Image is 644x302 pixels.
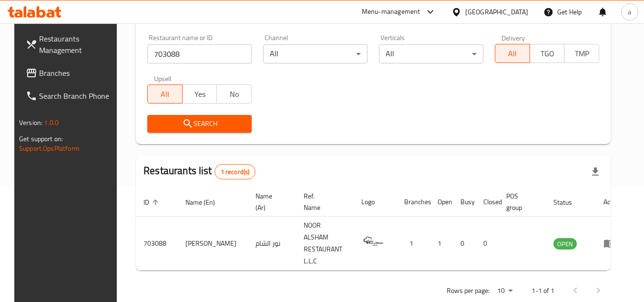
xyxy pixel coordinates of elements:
div: All [379,44,483,63]
span: Name (En) [185,197,227,208]
span: 1 record(s) [215,167,256,177]
span: Branches [39,67,114,79]
span: Get support on: [19,133,63,145]
div: Menu-management [362,6,420,18]
label: Upsell [154,75,172,82]
p: Rows per page: [447,285,490,297]
th: Branches [397,187,430,217]
td: نور الشام [248,217,296,271]
span: TGO [534,47,561,61]
td: NOOR ALSHAM RESTAURANT L.L.C [296,217,354,271]
span: Name (Ar) [256,190,285,213]
span: Search [155,118,244,130]
td: [PERSON_NAME] [178,217,248,271]
span: No [221,87,248,101]
div: All [263,44,368,63]
div: OPEN [553,238,577,250]
a: Support.OpsPlatform [19,142,80,155]
th: Open [430,187,453,217]
span: All [499,47,526,61]
span: 1.0.0 [44,116,59,129]
span: Yes [186,87,214,101]
td: 1 [397,217,430,271]
button: Search [147,115,252,133]
span: Status [553,197,584,208]
div: [GEOGRAPHIC_DATA] [465,7,528,17]
span: All [152,87,179,101]
span: TMP [568,47,595,61]
p: 1-1 of 1 [532,285,554,297]
h2: Restaurant search [147,11,599,26]
th: Busy [453,187,476,217]
input: Search for restaurant name or ID.. [147,44,252,63]
span: Ref. Name [304,190,342,213]
td: 0 [453,217,476,271]
button: TMP [564,44,599,63]
a: Branches [18,62,122,84]
button: All [495,44,530,63]
span: a [628,7,631,17]
button: All [147,84,183,104]
td: 703088 [136,217,178,271]
img: Nour Elsham [361,229,385,253]
h2: Restaurants list [143,164,256,179]
label: Delivery [501,34,525,41]
th: Closed [476,187,499,217]
td: 1 [430,217,453,271]
div: Export file [584,160,607,183]
div: Menu [603,238,621,249]
th: Logo [354,187,397,217]
div: Rows per page: [493,284,516,298]
button: TGO [530,44,565,63]
th: Action [596,187,629,217]
span: Version: [19,116,42,129]
div: Total records count [215,164,256,179]
span: OPEN [553,239,577,250]
a: Restaurants Management [18,27,122,62]
span: POS group [506,190,534,213]
a: Search Branch Phone [18,84,122,107]
span: ID [143,197,162,208]
span: Restaurants Management [39,33,114,56]
td: 0 [476,217,499,271]
table: enhanced table [136,187,629,271]
span: Search Branch Phone [39,90,114,102]
button: Yes [182,84,217,104]
button: No [216,84,252,104]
